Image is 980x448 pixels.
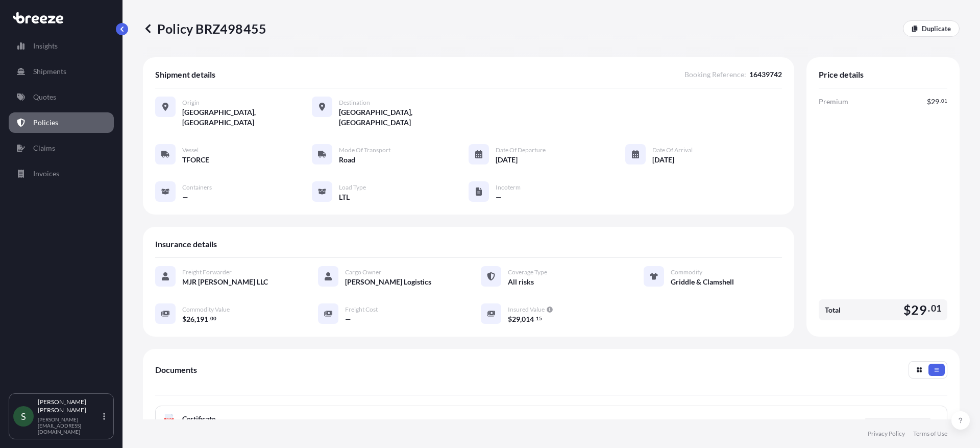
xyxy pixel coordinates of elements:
[196,316,208,323] span: 191
[928,305,930,312] span: .
[496,183,521,192] span: Incoterm
[520,316,522,323] span: ,
[182,192,188,202] span: —
[155,239,217,249] span: Insurance details
[931,305,941,312] span: 01
[819,97,848,107] span: Premium
[913,430,947,438] a: Terms of Use
[652,155,674,165] span: [DATE]
[508,268,547,276] span: Coverage Type
[931,98,939,105] span: 29
[671,277,734,287] span: Griddle & Clamshell
[209,317,210,320] span: .
[508,305,545,314] span: Insured Value
[911,303,926,316] span: 29
[922,23,951,34] p: Duplicate
[182,155,209,165] span: TFORCE
[522,316,534,323] span: 014
[38,398,101,414] p: [PERSON_NAME] [PERSON_NAME]
[536,317,542,320] span: 15
[33,92,56,102] p: Quotes
[496,146,546,154] span: Date of Departure
[9,87,114,107] a: Quotes
[927,98,931,105] span: $
[194,316,196,323] span: ,
[33,169,59,179] p: Invoices
[941,99,947,103] span: 01
[182,305,230,314] span: Commodity Value
[903,20,960,37] a: Duplicate
[9,112,114,133] a: Policies
[508,277,534,287] span: All risks
[9,61,114,82] a: Shipments
[652,146,693,154] span: Date of Arrival
[684,69,746,80] span: Booking Reference :
[339,183,366,192] span: Load Type
[671,268,702,276] span: Commodity
[186,316,194,323] span: 26
[9,138,114,158] a: Claims
[155,69,215,80] span: Shipment details
[182,268,232,276] span: Freight Forwarder
[143,20,266,37] p: Policy BRZ498455
[345,305,378,314] span: Freight Cost
[166,418,173,422] text: PDF
[749,69,782,80] span: 16439742
[9,163,114,184] a: Invoices
[496,192,502,202] span: —
[33,41,58,51] p: Insights
[182,183,212,192] span: Containers
[38,416,101,435] p: [PERSON_NAME][EMAIL_ADDRESS][DOMAIN_NAME]
[825,305,841,315] span: Total
[182,414,215,424] span: Certificate
[182,146,199,154] span: Vessel
[512,316,520,323] span: 29
[33,66,66,77] p: Shipments
[210,317,216,320] span: 00
[9,36,114,56] a: Insights
[339,99,370,107] span: Destination
[868,430,905,438] a: Privacy Policy
[534,317,535,320] span: .
[903,303,911,316] span: $
[182,107,312,128] span: [GEOGRAPHIC_DATA], [GEOGRAPHIC_DATA]
[508,316,512,323] span: $
[345,314,351,324] span: —
[940,99,941,103] span: .
[819,69,864,80] span: Price details
[182,277,268,287] span: MJR [PERSON_NAME] LLC
[339,146,390,154] span: Mode of Transport
[33,117,58,128] p: Policies
[345,268,381,276] span: Cargo Owner
[21,411,26,421] span: S
[345,277,431,287] span: [PERSON_NAME] Logistics
[496,155,518,165] span: [DATE]
[182,316,186,323] span: $
[182,99,200,107] span: Origin
[339,192,350,202] span: LTL
[339,155,355,165] span: Road
[155,365,197,375] span: Documents
[339,107,469,128] span: [GEOGRAPHIC_DATA], [GEOGRAPHIC_DATA]
[33,143,55,153] p: Claims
